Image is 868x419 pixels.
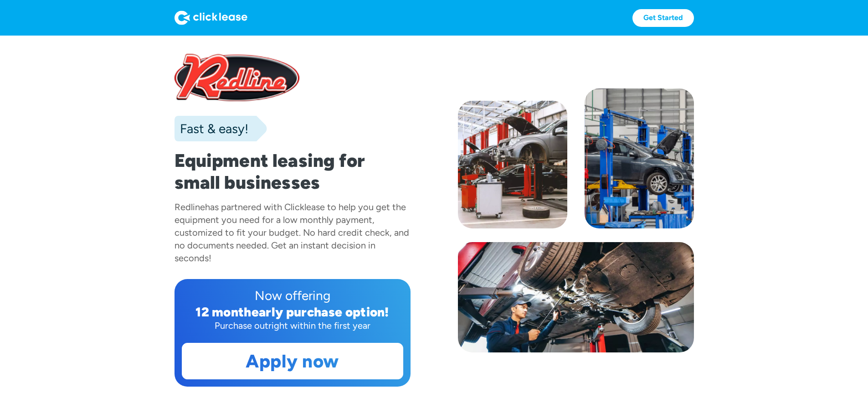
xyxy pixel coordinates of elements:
div: has partnered with Clicklease to help you get the equipment you need for a low monthly payment, c... [175,202,409,264]
a: Apply now [182,343,403,379]
div: Redline [175,202,205,212]
div: 12 month [195,304,252,320]
h1: Equipment leasing for small businesses [175,150,411,193]
div: early purchase option! [252,304,389,320]
div: Fast & easy! [175,119,248,138]
a: Get Started [632,9,694,27]
div: Now offering [182,286,403,305]
img: Logo [175,10,247,25]
div: Purchase outright within the first year [182,319,403,332]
